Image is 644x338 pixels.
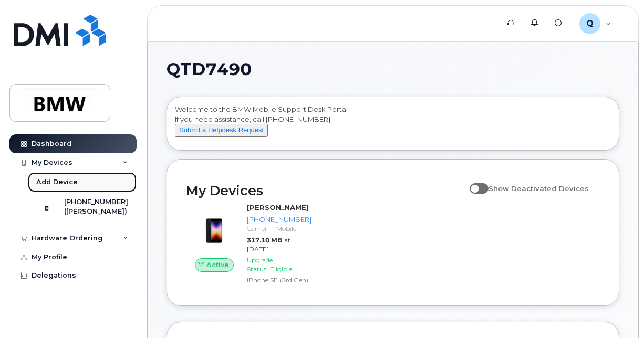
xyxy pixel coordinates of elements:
[167,61,252,77] span: QTD7490
[175,124,268,137] button: Submit a Helpdesk Request
[489,184,589,193] span: Show Deactivated Devices
[186,183,464,198] h2: My Devices
[598,292,636,330] iframe: Messenger Launcher
[247,236,282,244] span: 317.10 MB
[206,260,229,270] span: Active
[470,178,478,187] input: Show Deactivated Devices
[175,104,611,146] div: Welcome to the BMW Mobile Support Desk Portal If you need assistance, call [PHONE_NUMBER].
[186,203,316,287] a: Active[PERSON_NAME][PHONE_NUMBER]Carrier: T-Mobile317.10 MBat [DATE]Upgrade Status:EligibleiPhone...
[175,125,268,134] a: Submit a Helpdesk Request
[247,236,290,253] span: at [DATE]
[270,265,292,273] span: Eligible
[247,224,311,233] div: Carrier: T-Mobile
[247,215,311,225] div: [PHONE_NUMBER]
[194,208,234,248] img: image20231002-3703462-1angbar.jpeg
[247,276,311,284] div: iPhone SE (3rd Gen)
[247,203,309,212] strong: [PERSON_NAME]
[247,256,273,273] span: Upgrade Status:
